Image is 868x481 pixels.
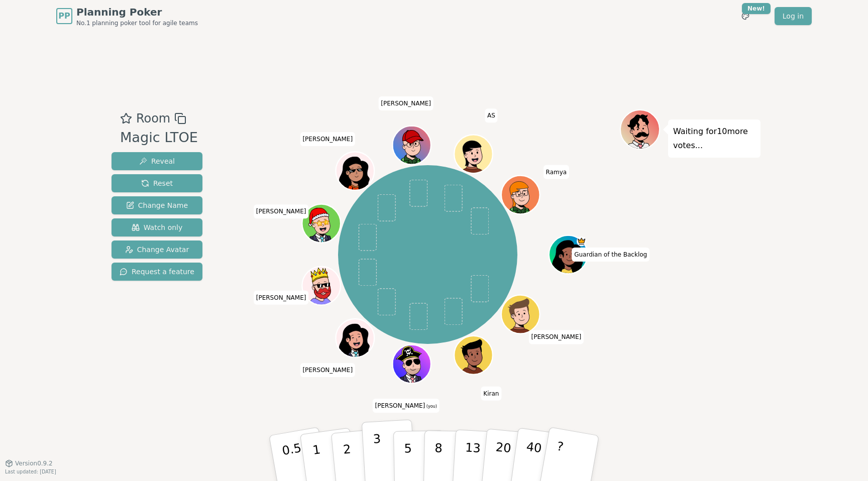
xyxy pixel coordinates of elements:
button: Change Avatar [112,240,202,259]
span: Click to change your name [544,165,570,179]
span: Reset [141,178,173,188]
span: Click to change your name [572,248,649,262]
span: No.1 planning poker tool for agile teams [76,19,198,27]
div: Magic LTOE [120,128,198,148]
span: Planning Poker [76,5,198,19]
button: Reset [112,174,202,192]
span: PP [58,10,70,22]
span: Click to change your name [300,132,355,146]
button: Click to change your avatar [394,346,430,382]
span: Click to change your name [378,96,433,110]
span: Watch only [132,222,183,232]
span: Change Name [126,200,188,210]
a: Log in [775,7,812,25]
span: Click to change your name [529,330,584,344]
button: Reveal [112,152,202,170]
button: Add as favourite [120,109,132,128]
span: Room [136,109,170,128]
a: PPPlanning PokerNo.1 planning poker tool for agile teams [56,5,198,27]
button: Watch only [112,218,202,236]
span: Click to change your name [254,204,309,218]
span: Click to change your name [485,108,498,123]
span: Request a feature [120,267,194,277]
div: New! [742,3,771,14]
button: Request a feature [112,263,202,281]
button: Change Name [112,196,202,214]
span: Click to change your name [481,387,501,401]
p: Waiting for 10 more votes... [673,125,755,153]
button: New! [736,7,754,25]
span: Click to change your name [373,399,440,413]
span: (you) [425,404,437,409]
span: Guardian of the Backlog is the host [577,236,586,246]
span: Click to change your name [254,291,309,305]
span: Last updated: [DATE] [5,469,56,474]
span: Change Avatar [125,245,189,255]
span: Version 0.9.2 [15,459,53,467]
button: Version0.9.2 [5,459,53,467]
span: Reveal [139,156,175,166]
span: Click to change your name [300,363,355,377]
